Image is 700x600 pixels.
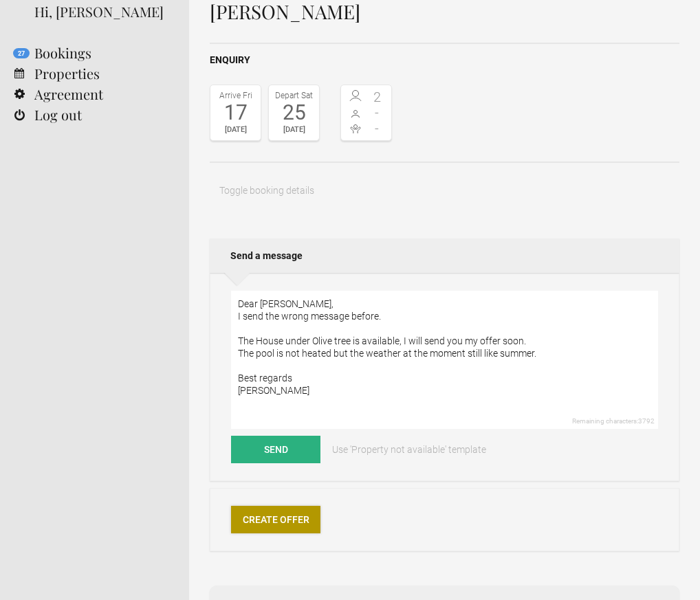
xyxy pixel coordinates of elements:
h2: Enquiry [210,53,679,67]
div: Arrive Fri [214,89,257,102]
div: Depart Sat [272,89,316,102]
span: - [367,122,389,135]
button: Toggle booking details [210,177,324,204]
span: 2 [367,90,389,104]
a: Use 'Property not available' template [322,436,496,463]
h1: [PERSON_NAME] [210,1,679,22]
div: Hi, [PERSON_NAME] [34,1,168,22]
span: - [367,106,389,120]
h2: Send a message [210,238,679,273]
div: [DATE] [214,123,257,137]
div: 25 [272,102,316,123]
div: [DATE] [272,123,316,137]
a: Create Offer [231,506,320,533]
div: 17 [214,102,257,123]
flynt-notification-badge: 27 [13,48,30,58]
button: Send [231,436,320,463]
